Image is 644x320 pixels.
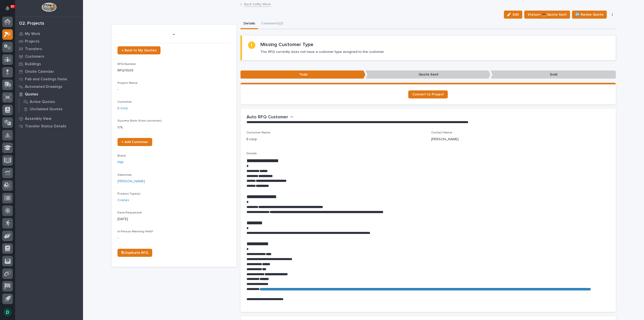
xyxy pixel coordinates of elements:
[504,11,522,19] button: Edit
[15,53,83,60] a: Customers
[122,251,148,255] span: ⎘ Duplicate RFQ
[6,6,13,14] div: Notifications87
[491,70,616,79] p: Sold
[412,93,444,96] span: Convert to Project
[15,83,83,90] a: Automated Drawings
[11,5,14,8] p: 87
[528,12,567,18] span: Status→ 📤 Quote Sent
[117,198,129,203] a: Cranes
[25,117,51,121] p: Assembly View
[117,125,230,130] p: 0 %
[15,38,83,45] a: Projects
[244,1,271,7] a: Back toMy Work
[25,77,67,82] p: Fab and Coatings Items
[25,69,54,74] p: Onsite Calendar
[117,87,230,92] p: -
[19,105,83,113] a: Unclaimed Quotes
[15,60,83,68] a: Buildings
[15,45,83,53] a: Travelers
[25,32,40,36] p: My Work
[15,30,83,38] a: My Work
[117,82,138,85] span: Project Name
[117,235,230,241] p: -
[25,54,44,59] p: Customers
[117,100,132,103] span: Customer
[247,131,270,134] span: Customer Name
[247,115,288,120] h2: Auto RFQ Customer
[117,31,230,38] p: -
[408,90,448,98] a: Convert to Project
[247,115,294,120] button: Auto RFQ Customer
[240,70,366,79] p: Todo
[366,70,491,79] p: Quote Sent
[2,3,13,14] button: Notifications
[247,152,257,155] span: Details
[42,3,56,12] img: Workspace Logo
[260,42,313,48] h2: Missing Customer Type
[2,307,13,317] button: users-avatar
[260,50,384,54] p: This RFQ currently does not have a customer type assigned to the customer
[15,90,83,98] a: Quotes
[117,154,126,157] span: Brand
[15,122,83,130] a: Traveler Status Details
[25,92,38,97] p: Quotes
[122,140,148,144] span: + Add Customer
[19,21,44,26] div: 02. Projects
[25,85,62,89] p: Automated Drawings
[117,138,152,146] a: + Add Customer
[117,173,132,176] span: Salesman
[117,230,153,233] span: In-Person Meeting Held?
[117,106,128,111] a: E-corp
[117,211,142,214] span: Date Requested
[25,62,41,66] p: Buildings
[15,68,83,75] a: Onsite Calendar
[117,179,145,184] a: [PERSON_NAME]
[19,98,83,105] a: Active Quotes
[575,12,603,18] span: 🆕 Revise Quote
[15,115,83,122] a: Assembly View
[15,75,83,83] a: Fab and Coatings Items
[258,19,286,29] button: Comments (2)
[117,63,136,66] span: RFQ Number
[117,68,230,73] p: RFQ11939
[117,217,230,222] p: [DATE]
[30,100,55,104] p: Active Quotes
[25,124,66,129] p: Traveler Status Details
[247,137,257,142] p: E-corp
[25,47,42,51] p: Travelers
[25,39,39,44] p: Projects
[117,249,152,257] a: ⎘ Duplicate RFQ
[122,49,156,52] span: ← Back to My Quotes
[431,131,452,134] span: Contact Name
[117,119,162,122] span: Success Rate (from customer)
[431,137,459,142] p: [PERSON_NAME]
[240,19,258,29] button: Details
[572,11,607,19] button: 🆕 Revise Quote
[513,12,519,17] span: Edit
[117,192,140,195] span: Product Type(s)
[117,46,160,54] a: ← Back to My Quotes
[524,11,570,19] button: Status→ 📤 Quote Sent
[30,107,63,112] p: Unclaimed Quotes
[117,160,123,165] a: PWI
